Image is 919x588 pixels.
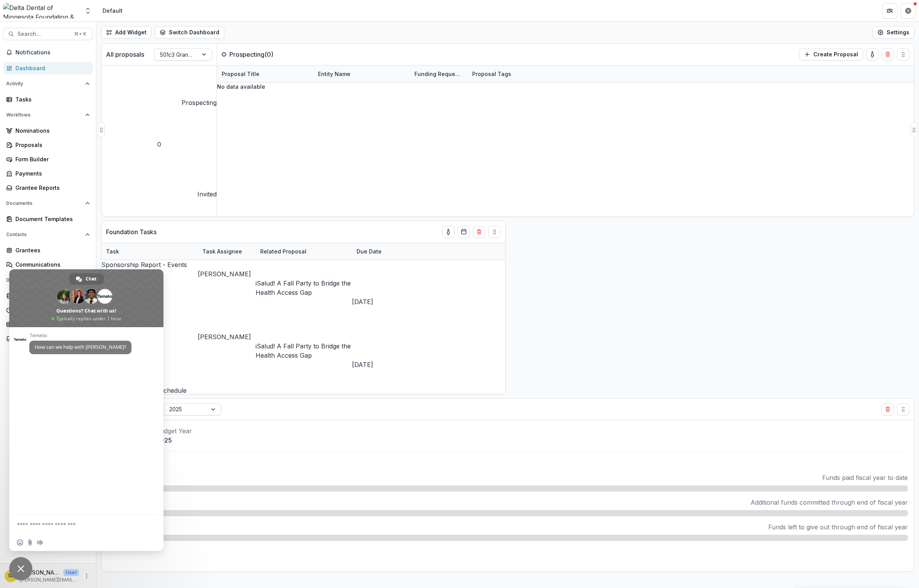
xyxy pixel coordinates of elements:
p: 2025 [156,436,192,445]
span: Notifications [15,49,90,56]
a: Scenarios [3,332,93,345]
a: Payments [3,167,93,180]
div: [PERSON_NAME] [198,269,256,279]
p: All proposals [106,50,144,59]
span: Search... [17,31,69,37]
button: Open Activity [3,78,93,90]
div: [PERSON_NAME] [198,332,256,341]
a: Advanced Analytics [3,304,93,316]
button: Drag [488,226,501,238]
button: Calendar [458,226,470,238]
button: Invited [101,149,217,248]
p: Additional funds committed through end of fiscal year [751,498,908,507]
div: Related Proposal [256,247,311,255]
p: Foundation Tasks [106,227,157,237]
p: No data available [217,83,914,91]
div: Chat [69,273,104,285]
div: Funding Requested [410,70,468,78]
div: Task Assignee [198,243,256,260]
button: Notifications [3,46,93,59]
div: Due Date [352,243,410,260]
button: Settings [872,26,914,39]
a: Document Templates [3,213,93,225]
a: Grantees [3,244,93,257]
div: Proposal Tags [468,66,564,82]
div: ⌘ + K [72,30,88,38]
div: Tasks [15,95,87,103]
button: Get Help [900,3,916,19]
div: Due Date [352,247,386,255]
div: Default [103,7,123,15]
div: Entity Name [313,66,410,82]
button: Delete card [473,226,485,238]
div: Entity Name [313,70,355,78]
a: Dashboard [3,62,93,74]
div: Proposals [15,141,87,149]
textarea: Compose your message... [17,521,139,528]
button: Open Contacts [3,228,93,241]
div: Funding Requested [410,66,468,82]
div: Grantee Reports [15,184,87,192]
p: Funds paid fiscal year to date [822,473,908,482]
button: toggle-assigned-to-me [442,226,454,238]
a: Tasks [3,93,93,106]
div: Document Templates [15,215,87,223]
div: Related Proposal [256,243,352,260]
a: Communications [3,258,93,271]
a: Grantee Reports [3,181,93,194]
div: Task [101,243,198,260]
p: Budget Year [156,426,192,436]
button: toggle-assigned-to-me [866,48,879,61]
span: Send a file [27,539,33,546]
button: More [82,571,91,581]
button: Delete card [882,403,894,416]
button: Search... [3,28,93,40]
span: Documents [6,201,82,206]
a: Dashboard [3,289,93,302]
div: Communications [15,260,87,269]
p: Funds left to give out through end of fiscal year [768,522,908,532]
span: Insert an emoji [17,539,23,546]
div: Proposal Title [217,70,264,78]
a: Data Report [3,318,93,331]
span: How can we help with [PERSON_NAME]? [35,344,126,350]
span: Contacts [6,232,82,237]
a: Proposals [3,139,93,151]
button: Open entity switcher [82,3,93,19]
img: Delta Dental of Minnesota Foundation & Community Giving logo [3,3,79,19]
p: User [63,569,79,576]
span: Workflows [6,112,82,118]
button: Drag [98,122,105,138]
button: Partners [882,3,897,19]
nav: breadcrumb [99,5,126,16]
div: 0 [101,140,217,149]
p: Prospecting ( 0 ) [229,50,273,59]
div: Form Builder [15,155,87,163]
span: Data & Reporting [6,277,82,283]
a: Form Builder [3,153,93,166]
span: Temelio [29,333,131,338]
div: Prospecting [182,98,217,107]
div: Proposal Title [217,66,313,82]
span: Chat [86,273,96,285]
button: Add Widget [101,26,151,39]
p: Budget Overview [108,458,908,467]
div: Task [101,247,124,255]
div: Grantees [15,246,87,254]
div: Proposal Tags [468,70,516,78]
div: Task Assignee [198,247,247,255]
a: iSalud! A Fall Party to Bridge the Health Access Gap [256,279,351,296]
button: Delete card [882,48,894,61]
span: Activity [6,81,82,86]
a: Nominations [3,124,93,137]
div: Nominations [15,127,87,135]
button: Drag [911,122,917,138]
div: Invited [197,189,217,199]
button: Drag [897,48,909,61]
div: Close chat [9,557,32,580]
div: Dashboard [15,64,87,72]
button: Create Proposal [799,48,863,61]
